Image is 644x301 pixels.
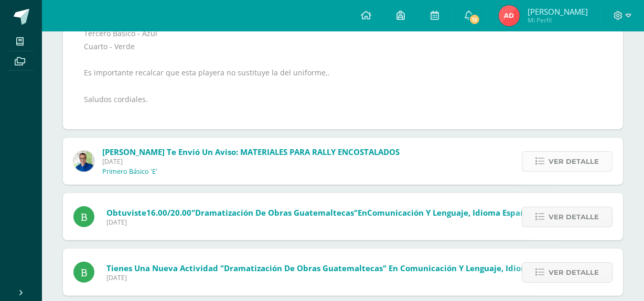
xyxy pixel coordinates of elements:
span: [DATE] [102,157,400,166]
span: [PERSON_NAME] [528,6,588,17]
span: "Dramatización de obras guatemaltecas" [191,207,358,218]
span: Tienes una nueva actividad "Dramatización de obras guatemaltecas" En Comunicación y Lenguaje, Idi... [106,263,566,273]
span: Obtuviste en [106,207,560,218]
span: [DATE] [106,273,566,282]
img: 692ded2a22070436d299c26f70cfa591.png [73,151,94,172]
span: [PERSON_NAME] te envió un aviso: MATERIALES PARA RALLY ENCOSTALADOS [102,147,400,157]
span: Mi Perfil [528,16,588,25]
span: 13 [469,14,480,25]
span: 16.00/20.00 [146,207,191,218]
span: [DATE] [106,218,560,227]
p: Primero Básico 'E' [102,168,157,176]
img: 2b36d78c5330a76a8219e346466025d2.png [499,5,520,26]
span: Ver detalle [549,207,599,227]
span: Comunicación y Lenguaje, Idioma Español (Zona) [367,207,560,218]
span: Ver detalle [549,152,599,171]
span: Ver detalle [549,263,599,282]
